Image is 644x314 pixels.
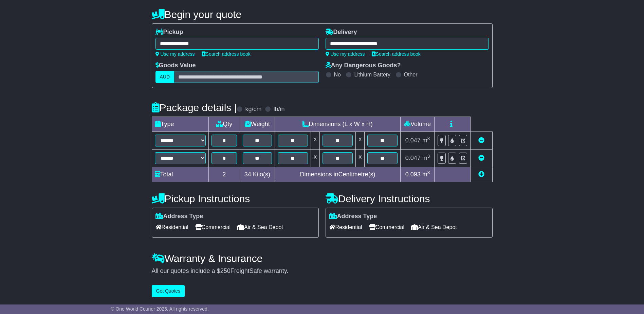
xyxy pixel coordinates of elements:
span: 0.093 [405,171,421,178]
label: Pickup [155,29,183,36]
sup: 3 [427,170,430,175]
span: m [422,137,430,144]
td: 2 [208,167,240,182]
td: Dimensions (L x W x H) [275,117,401,132]
label: No [334,71,341,78]
span: Air & Sea Depot [237,222,283,232]
a: Use my address [326,51,365,57]
td: Volume [401,117,435,132]
a: Remove this item [478,137,484,144]
span: 0.047 [405,155,421,161]
button: Get Quotes [152,285,185,297]
span: Residential [329,222,362,232]
h4: Warranty & Insurance [152,253,493,264]
sup: 3 [427,154,430,159]
h4: Pickup Instructions [152,193,319,204]
span: Air & Sea Depot [411,222,457,232]
a: Search address book [372,51,421,57]
td: Kilo(s) [240,167,275,182]
label: Goods Value [155,62,196,69]
a: Add new item [478,171,484,178]
label: Address Type [329,213,377,220]
h4: Delivery Instructions [326,193,493,204]
a: Remove this item [478,155,484,161]
label: kg/cm [245,106,261,113]
td: Total [152,167,208,182]
td: x [311,132,319,150]
td: Weight [240,117,275,132]
a: Use my address [155,51,195,57]
span: 0.047 [405,137,421,144]
span: m [422,171,430,178]
span: 250 [220,267,231,274]
label: Delivery [326,29,357,36]
label: Lithium Battery [354,71,390,78]
label: Address Type [155,213,203,220]
label: lb/in [273,106,284,113]
td: Dimensions in Centimetre(s) [275,167,401,182]
label: Any Dangerous Goods? [326,62,401,69]
label: AUD [155,71,174,83]
h4: Begin your quote [152,9,493,20]
h4: Package details | [152,102,237,113]
div: All our quotes include a $ FreightSafe warranty. [152,267,493,275]
span: m [422,155,430,161]
td: Type [152,117,208,132]
span: Commercial [369,222,404,232]
sup: 3 [427,136,430,141]
td: x [311,150,319,167]
td: x [356,132,365,150]
span: 34 [244,171,251,178]
span: Commercial [195,222,231,232]
a: Search address book [202,51,251,57]
td: Qty [208,117,240,132]
span: Residential [155,222,188,232]
label: Other [404,71,418,78]
span: © One World Courier 2025. All rights reserved. [111,306,209,312]
td: x [356,150,365,167]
